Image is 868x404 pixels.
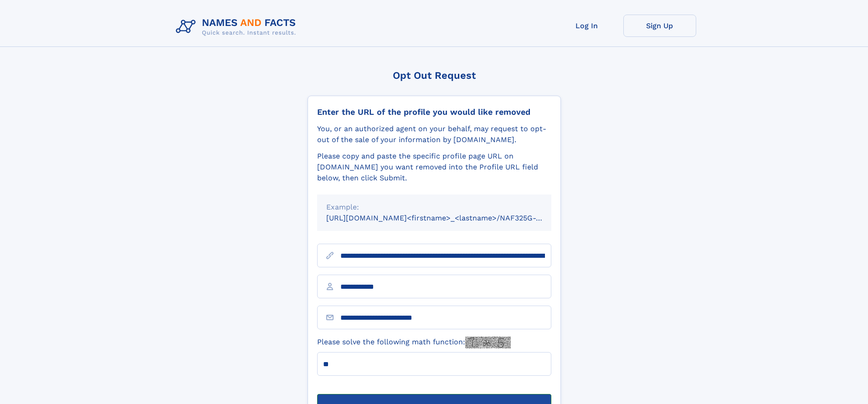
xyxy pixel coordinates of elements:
[317,123,551,145] div: You, or an authorized agent on your behalf, may request to opt-out of the sale of your informatio...
[317,107,551,117] div: Enter the URL of the profile you would like removed
[317,151,551,184] div: Please copy and paste the specific profile page URL on [DOMAIN_NAME] you want removed into the Pr...
[550,15,623,37] a: Log In
[326,202,542,213] div: Example:
[308,70,561,81] div: Opt Out Request
[326,214,569,222] small: [URL][DOMAIN_NAME]<firstname>_<lastname>/NAF325G-xxxxxxxx
[317,337,511,348] label: Please solve the following math function:
[172,15,303,39] img: Logo Names and Facts
[623,15,696,37] a: Sign Up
